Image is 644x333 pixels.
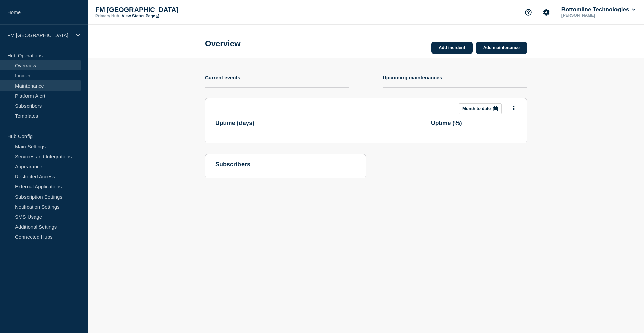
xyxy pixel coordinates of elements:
a: Add incident [431,42,473,54]
button: Support [521,5,535,19]
h4: Current events [205,75,240,80]
p: Primary Hub [95,14,119,18]
h4: subscribers [215,161,356,168]
h1: Overview [205,39,241,48]
p: FM [GEOGRAPHIC_DATA] [95,6,229,14]
h4: Upcoming maintenances [383,75,442,80]
h3: Uptime ( days ) [215,120,254,127]
button: Account settings [539,5,553,19]
button: Month to date [459,103,502,114]
p: FM [GEOGRAPHIC_DATA] [7,32,72,38]
h3: Uptime ( % ) [431,120,462,127]
button: Bottomline Technologies [560,6,637,13]
p: Month to date [462,106,491,111]
a: View Status Page [122,14,159,18]
a: Add maintenance [476,42,527,54]
p: [PERSON_NAME] [560,13,630,18]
